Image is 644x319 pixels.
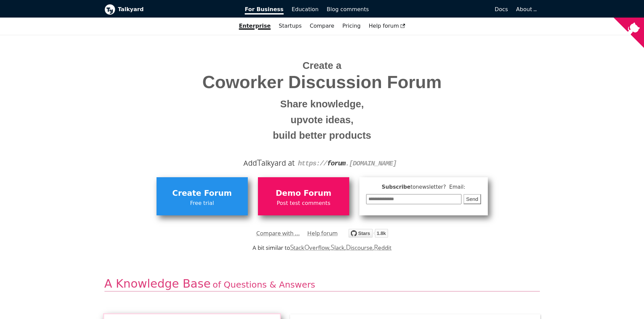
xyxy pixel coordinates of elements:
[258,177,349,215] a: Demo ForumPost test comments
[327,160,345,167] strong: forum
[346,244,373,251] a: Discourse
[365,20,409,32] a: Help forum
[349,230,388,240] a: Star debiki/talkyard on GitHub
[104,4,115,15] img: Talkyard logo
[495,6,508,12] span: Docs
[110,112,535,128] small: upvote ideas,
[157,177,248,215] a: Create ForumFree trial
[261,187,346,200] span: Demo Forum
[369,23,405,29] span: Help forum
[118,5,236,14] b: Talkyard
[310,23,334,29] a: Compare
[303,60,341,71] span: Create a
[327,6,369,12] span: Blog comments
[374,242,378,252] span: R
[331,244,344,251] a: Slack
[516,6,536,12] a: About
[304,242,310,252] span: O
[346,242,351,252] span: D
[374,244,391,251] a: Reddit
[366,183,481,191] span: Subscribe
[245,6,284,15] span: For Business
[338,20,365,32] a: Pricing
[261,199,346,208] span: Post test comments
[110,128,535,143] small: build better products
[323,4,373,15] a: Blog comments
[349,229,388,238] img: talkyard.svg
[160,187,244,200] span: Create Forum
[241,4,288,15] a: For Business
[290,242,294,252] span: S
[331,242,334,252] span: S
[298,160,397,167] code: https:// . [DOMAIN_NAME]
[307,228,338,238] a: Help forum
[213,280,315,290] span: of Questions & Answers
[104,4,236,15] a: Talkyard logoTalkyard
[288,4,323,15] a: Education
[290,244,330,251] a: StackOverflow
[110,73,535,92] span: Coworker Discussion Forum
[160,199,244,208] span: Free trial
[256,228,300,238] a: Compare with ...
[275,20,306,32] a: Startups
[110,157,535,169] div: Add alkyard at
[410,184,465,190] span: to newsletter ? Email:
[110,96,535,112] small: Share knowledge,
[463,194,481,205] button: Send
[104,276,540,292] h2: A Knowledge Base
[257,156,262,168] span: T
[235,20,275,32] a: Enterprise
[373,4,512,15] a: Docs
[292,6,319,12] span: Education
